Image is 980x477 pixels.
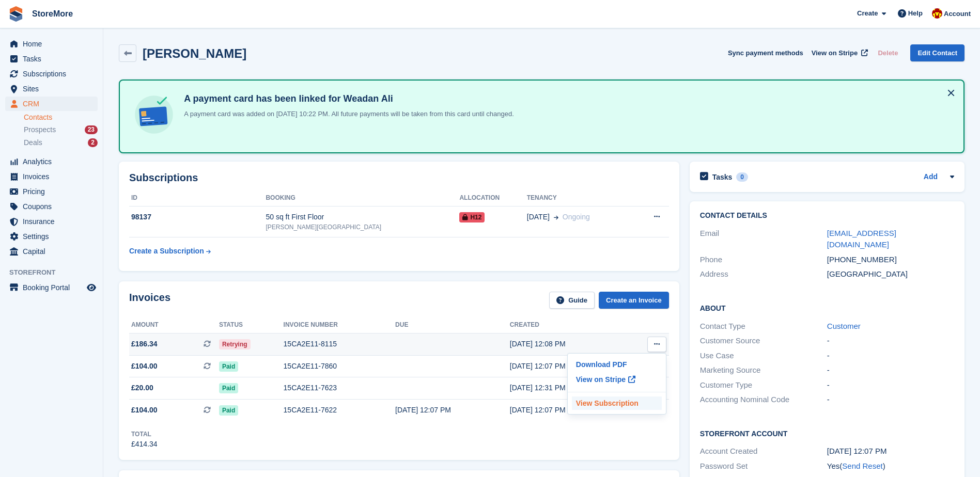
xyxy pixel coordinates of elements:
[510,361,625,372] div: [DATE] 12:07 PM
[700,428,954,438] h2: Storefront Account
[131,361,158,372] span: £104.00
[180,93,514,105] h4: A payment card has been linked for Weadan Ali
[527,190,633,206] th: Tenancy
[219,339,251,349] span: Retrying
[874,44,902,61] button: Delete
[8,6,24,22] img: stora-icon-8386f47178a22dfd0bd8f6a31ec36ba5ce8667c1dd55bd0f319d3a0aa187defe.svg
[700,254,827,266] div: Phone
[700,228,827,251] div: Email
[395,405,510,416] div: [DATE] 12:07 PM
[284,383,395,393] div: 15CA2E11-7623
[219,405,238,416] span: Paid
[944,9,971,19] span: Account
[23,214,85,229] span: Insurance
[5,37,98,51] a: menu
[284,405,395,416] div: 15CA2E11-7622
[131,339,158,349] span: £186.34
[24,137,98,148] a: Deals 2
[131,383,153,393] span: £20.00
[932,8,942,19] img: Store More Team
[827,229,896,249] a: [EMAIL_ADDRESS][DOMAIN_NAME]
[129,317,219,333] th: Amount
[24,138,42,148] span: Deals
[131,405,158,416] span: £104.00
[85,125,98,134] div: 23
[700,268,827,280] div: Address
[129,212,266,222] div: 98137
[510,317,625,333] th: Created
[563,213,590,221] span: Ongoing
[5,229,98,244] a: menu
[180,109,514,119] p: A payment card was added on [DATE] 10:22 PM. All future payments will be taken from this card unt...
[700,321,827,332] div: Contact Type
[395,317,510,333] th: Due
[827,460,954,472] div: Yes
[23,52,85,66] span: Tasks
[827,268,954,280] div: [GEOGRAPHIC_DATA]
[5,67,98,81] a: menu
[924,171,938,183] a: Add
[266,212,459,222] div: 50 sq ft First Floor
[728,44,803,61] button: Sync payment methods
[459,212,485,222] span: H12
[23,184,85,199] span: Pricing
[23,280,85,295] span: Booking Portal
[24,125,56,135] span: Prospects
[510,339,625,349] div: [DATE] 12:08 PM
[23,169,85,184] span: Invoices
[5,154,98,169] a: menu
[5,199,98,214] a: menu
[23,37,85,51] span: Home
[857,8,878,19] span: Create
[5,184,98,199] a: menu
[827,446,954,457] div: [DATE] 12:07 PM
[827,379,954,391] div: -
[129,242,211,261] a: Create a Subscription
[827,322,861,330] a: Customer
[219,383,238,393] span: Paid
[5,82,98,96] a: menu
[910,44,965,61] a: Edit Contact
[842,462,882,470] a: Send Reset
[143,46,246,60] h2: [PERSON_NAME]
[549,292,595,309] a: Guide
[510,405,625,416] div: [DATE] 12:07 PM
[5,52,98,66] a: menu
[572,396,662,410] a: View Subscription
[23,82,85,96] span: Sites
[700,446,827,457] div: Account Created
[827,254,954,266] div: [PHONE_NUMBER]
[5,214,98,229] a: menu
[700,364,827,376] div: Marketing Source
[9,267,103,278] span: Storefront
[700,350,827,362] div: Use Case
[219,361,238,372] span: Paid
[129,292,170,309] h2: Invoices
[572,371,662,388] a: View on Stripe
[24,124,98,135] a: Prospects 23
[284,317,395,333] th: Invoice number
[132,93,176,136] img: card-linked-ebf98d0992dc2aeb22e95c0e3c79077019eb2392cfd83c6a337811c24bc77127.svg
[85,281,98,294] a: Preview store
[700,335,827,347] div: Customer Source
[284,339,395,349] div: 15CA2E11-8115
[599,292,669,309] a: Create an Invoice
[131,430,158,439] div: Total
[827,364,954,376] div: -
[23,154,85,169] span: Analytics
[88,138,98,147] div: 2
[527,212,550,222] span: [DATE]
[129,246,204,257] div: Create a Subscription
[5,97,98,111] a: menu
[23,97,85,111] span: CRM
[129,190,266,206] th: ID
[459,190,526,206] th: Allocation
[572,358,662,371] a: Download PDF
[23,229,85,244] span: Settings
[23,199,85,214] span: Coupons
[266,222,459,232] div: [PERSON_NAME][GEOGRAPHIC_DATA]
[807,44,870,61] a: View on Stripe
